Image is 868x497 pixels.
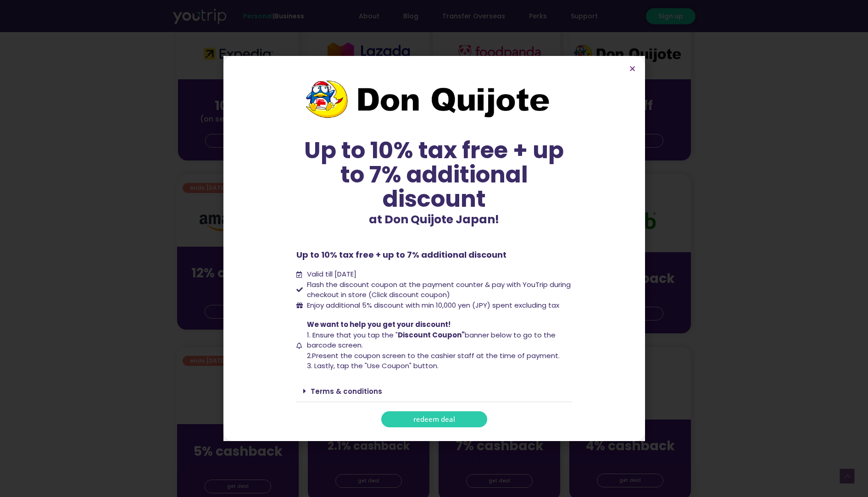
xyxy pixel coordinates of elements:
[413,416,455,423] span: redeem deal
[305,280,572,300] span: Flash the discount coupon at the payment counter & pay with YouTrip during checkout in store (Cli...
[311,387,382,396] a: Terms & conditions
[438,330,465,340] b: oupon"
[296,381,572,402] div: Terms & conditions
[381,411,487,427] a: redeem deal
[296,248,572,261] p: Up to 10% tax free + up to 7% additional discount
[296,211,572,228] p: at Don Quijote Japan!
[305,320,572,371] span: Present the coupon screen to the cashier staff at the time of payment. 3. Lastly, tap the "Use Co...
[371,330,398,340] span: ap the "
[438,330,489,340] span: banner
[307,351,312,360] span: 2.
[307,330,371,340] span: 1. Ensure that you t
[629,65,636,72] a: Close
[398,330,438,340] b: Discount C
[307,269,356,279] span: Valid till [DATE]
[307,330,556,350] span: below to go to the barcode screen.
[307,320,451,329] span: We want to help you get your discount!
[296,138,572,211] div: Up to 10% tax free + up to 7% additional discount
[305,300,559,311] span: Enjoy additional 5% discount with min 10,000 yen (JPY) spent excluding tax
